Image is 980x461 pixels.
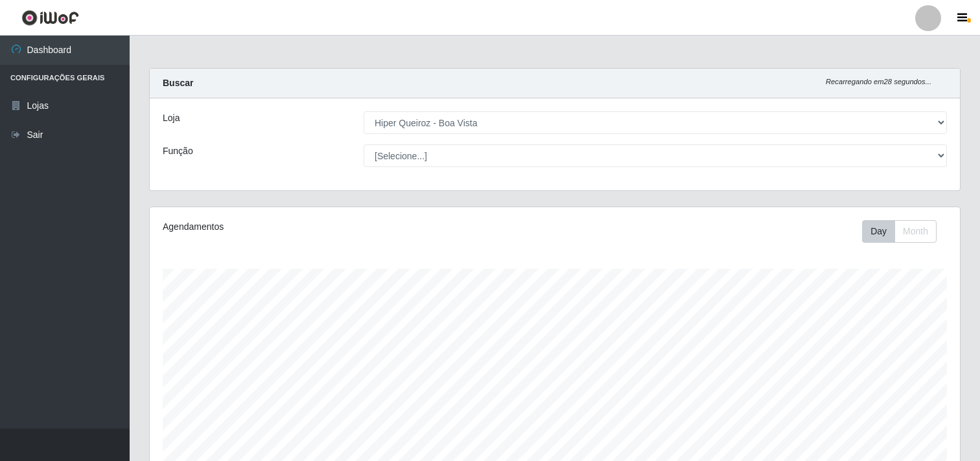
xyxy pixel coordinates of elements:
label: Função [163,144,193,158]
div: Agendamentos [163,220,478,234]
img: CoreUI Logo [21,10,79,26]
i: Recarregando em 28 segundos... [826,78,931,85]
div: First group [862,220,937,243]
strong: Buscar [163,78,193,88]
button: Month [894,220,937,243]
div: Toolbar with button groups [862,220,947,243]
button: Day [862,220,895,243]
label: Loja [163,111,180,125]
